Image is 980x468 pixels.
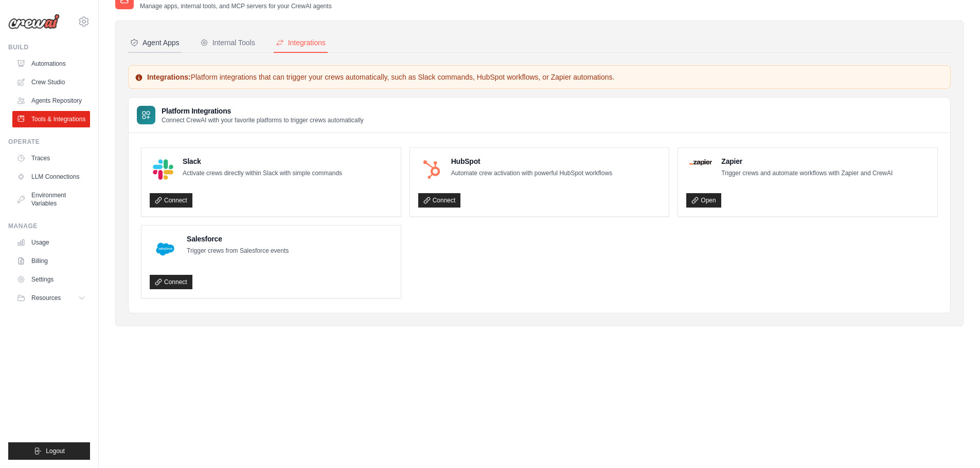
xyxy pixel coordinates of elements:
img: Logo [8,14,60,29]
img: Zapier Logo [689,159,712,165]
a: Environment Variables [12,187,90,212]
button: Integrations [274,33,328,53]
a: Connect [150,275,192,289]
a: Open [686,193,721,208]
a: Billing [12,253,90,269]
a: Crew Studio [12,74,90,90]
a: Traces [12,150,90,166]
div: Internal Tools [200,38,255,48]
h4: HubSpot [451,156,612,166]
a: Connect [150,193,192,208]
h4: Slack [183,156,342,166]
h4: Zapier [721,156,893,166]
p: Manage apps, internal tools, and MCP servers for your CrewAI agents [140,2,332,10]
div: Build [8,43,90,51]
div: Manage [8,222,90,230]
p: Automate crew activation with powerful HubSpot workflows [451,169,612,179]
h3: Platform Integrations [162,106,364,116]
img: Slack Logo [153,159,173,180]
a: Tools & Integrations [12,111,90,127]
a: Settings [12,271,90,288]
img: HubSpot Logo [421,159,442,180]
button: Agent Apps [128,33,182,53]
button: Logout [8,442,90,460]
span: Resources [31,294,61,302]
a: Agents Repository [12,92,90,109]
p: Platform integrations that can trigger your crews automatically, such as Slack commands, HubSpot ... [135,72,944,82]
div: Agent Apps [130,38,180,48]
img: Salesforce Logo [153,237,177,261]
a: Automations [12,55,90,72]
a: Connect [418,193,461,208]
p: Connect CrewAI with your favorite platforms to trigger crews automatically [162,116,364,124]
button: Resources [12,290,90,306]
p: Trigger crews and automate workflows with Zapier and CrewAI [721,169,893,179]
p: Activate crews directly within Slack with simple commands [183,169,342,179]
a: LLM Connections [12,169,90,185]
span: Logout [46,447,65,455]
h4: Salesforce [187,234,289,244]
a: Usage [12,234,90,251]
div: Integrations [276,38,326,48]
button: Internal Tools [198,33,257,53]
strong: Integrations: [147,73,191,81]
p: Trigger crews from Salesforce events [187,246,289,256]
div: Operate [8,138,90,146]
